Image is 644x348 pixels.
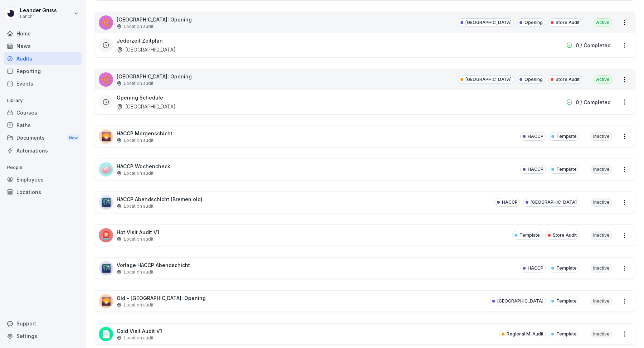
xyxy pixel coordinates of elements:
p: Location audit [124,170,153,177]
div: 🌃 [99,261,113,275]
p: Location audit [124,80,153,87]
p: HACCP Morgenschicht [117,130,172,137]
p: [GEOGRAPHIC_DATA]: Opening [117,73,192,80]
p: Lanch [20,14,57,19]
p: Location audit [124,23,153,30]
p: HACCP [528,166,543,173]
p: [GEOGRAPHIC_DATA] [497,298,543,304]
a: Settings [4,330,82,342]
div: 🔆 [99,72,113,87]
div: Active [594,75,612,84]
div: Inactive [591,165,612,174]
div: [GEOGRAPHIC_DATA] [117,103,176,110]
div: Active [594,18,612,27]
p: Hot Visit Audit V1 [117,228,159,236]
div: 🌄 [99,129,113,144]
h3: Opening Schedule [117,94,163,101]
div: Inactive [591,132,612,141]
p: Template [556,298,577,304]
div: Inactive [591,264,612,272]
p: HACCP [528,265,543,271]
p: Template [556,265,577,271]
a: News [4,40,82,52]
div: Inactive [591,231,612,240]
p: Location audit [124,302,153,308]
p: [GEOGRAPHIC_DATA] [531,199,577,206]
p: Cold Visit Audit V1 [117,327,162,335]
p: 0 / Completed [576,42,611,49]
a: Automations [4,144,82,157]
div: 📄 [99,327,113,341]
p: [GEOGRAPHIC_DATA] [465,76,512,83]
p: HACCP [502,199,518,206]
p: Opening [525,19,543,26]
p: Location audit [124,236,153,242]
a: Employees [4,173,82,186]
p: Store Audit [556,76,580,83]
p: Store Audit [556,19,580,26]
p: Opening [525,76,543,83]
p: Old - [GEOGRAPHIC_DATA]: Opening [117,294,206,302]
h3: Jederzeit Zeitplan [117,37,163,44]
div: 🚨 [99,228,113,242]
a: DocumentsNew [4,131,82,145]
a: Locations [4,186,82,198]
a: Courses [4,106,82,119]
a: Paths [4,119,82,131]
div: Documents [4,131,82,145]
p: Store Audit [553,232,577,238]
p: Library [4,95,82,106]
a: Home [4,27,82,40]
div: 🧼 [99,162,113,177]
p: HACCP Abendschicht (Bremen old) [117,195,203,203]
div: 🌄 [99,294,113,308]
p: Location audit [124,203,153,209]
p: [GEOGRAPHIC_DATA]: Opening [117,16,192,23]
p: 0 / Completed [576,98,611,106]
p: Leander Gruss [20,8,57,14]
a: Events [4,77,82,90]
p: HACCP [528,133,543,140]
div: Inactive [591,198,612,207]
p: Template [556,331,577,337]
p: People [4,162,82,173]
p: Location audit [124,137,153,144]
p: Template [556,166,577,173]
div: Inactive [591,330,612,338]
div: Inactive [591,297,612,305]
p: Location audit [124,269,153,275]
a: Audits [4,52,82,65]
div: 🌃 [99,195,113,209]
p: Template [556,133,577,140]
a: Reporting [4,65,82,77]
div: 🔆 [99,15,113,30]
p: HACCP Wochencheck [117,163,170,170]
p: Template [519,232,540,238]
p: Regional M. Audit [507,331,543,337]
p: [GEOGRAPHIC_DATA] [465,19,512,26]
p: Vorlage HACCP Abendschicht [117,261,190,269]
div: [GEOGRAPHIC_DATA] [117,46,176,53]
p: Location audit [124,335,153,341]
div: Support [4,317,82,330]
div: New [67,134,79,142]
